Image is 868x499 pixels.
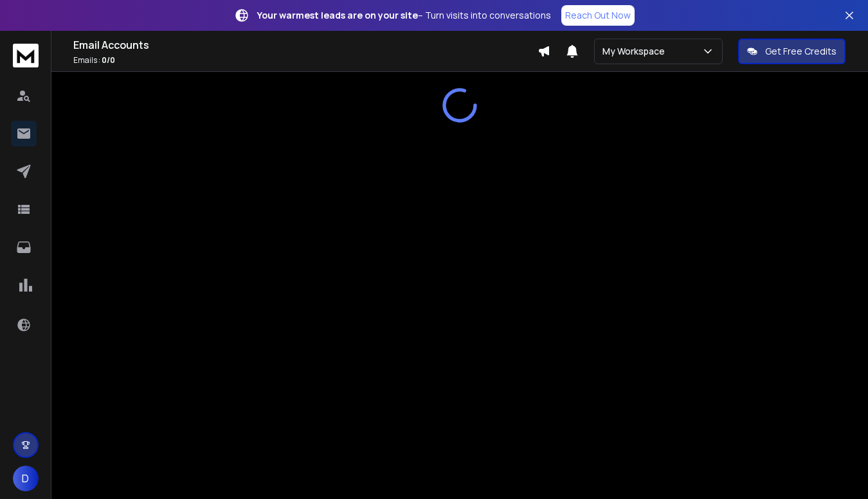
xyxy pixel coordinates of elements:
a: Reach Out Now [561,5,635,26]
p: My Workspace [602,45,670,58]
button: D [13,466,39,491]
p: Reach Out Now [565,9,631,22]
img: logo [13,44,39,67]
h1: Email Accounts [73,37,538,53]
strong: Your warmest leads are on your site [257,9,418,21]
span: 0 / 0 [102,55,115,66]
p: Emails : [73,55,538,66]
button: Get Free Credits [738,39,845,64]
p: Get Free Credits [765,45,836,58]
p: – Turn visits into conversations [257,9,551,22]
